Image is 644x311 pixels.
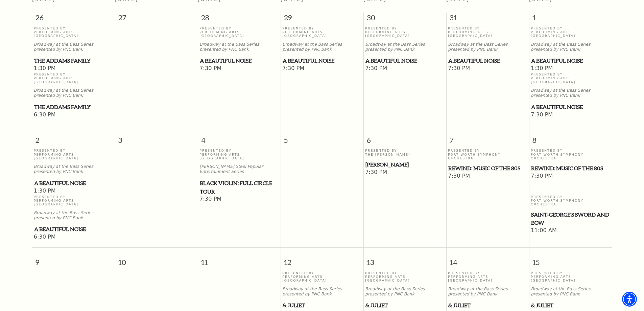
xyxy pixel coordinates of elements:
[531,271,610,283] p: Presented By Performing Arts [GEOGRAPHIC_DATA]
[198,125,281,149] span: 4
[32,248,115,271] span: 9
[34,225,113,234] a: A Beautiful Noise
[531,195,610,206] p: Presented By Fort Worth Symphony Orchestra
[365,160,444,169] span: [PERSON_NAME]
[531,287,610,297] p: Broadway at the Bass Series presented by PNC Bank
[199,26,279,38] p: Presented By Performing Arts [GEOGRAPHIC_DATA]
[34,149,113,160] p: Presented By Performing Arts [GEOGRAPHIC_DATA]
[531,103,610,111] span: A Beautiful Noise
[115,125,198,149] span: 3
[34,65,113,72] span: 1:30 PM
[531,210,610,227] a: Saint-George's Sword and Bow
[282,65,362,72] span: 7:30 PM
[531,103,610,111] a: A Beautiful Noise
[531,164,610,173] a: REWIND: Music of the 80s
[198,248,281,271] span: 11
[448,164,527,173] span: REWIND: Music of the 80s
[34,57,113,65] span: The Addams Family
[34,103,113,111] a: The Addams Family
[282,57,362,65] a: A Beautiful Noise
[531,57,610,65] span: A Beautiful Noise
[34,195,113,206] p: Presented By Performing Arts [GEOGRAPHIC_DATA]
[282,287,362,297] p: Broadway at the Bass Series presented by PNC Bank
[365,42,445,52] p: Broadway at the Bass Series presented by PNC Bank
[281,13,363,26] span: 29
[531,164,610,173] span: REWIND: Music of the 80s
[531,72,610,84] p: Presented By Performing Arts [GEOGRAPHIC_DATA]
[364,125,446,149] span: 6
[364,248,446,271] span: 13
[365,301,445,310] a: & Juliet
[282,301,362,310] a: & Juliet
[448,164,527,173] a: REWIND: Music of the 80s
[531,26,610,38] p: Presented By Performing Arts [GEOGRAPHIC_DATA]
[283,301,361,310] span: & Juliet
[34,88,113,98] p: Broadway at the Bass Series presented by PNC Bank
[448,65,527,72] span: 7:30 PM
[34,234,113,241] span: 6:30 PM
[529,248,612,271] span: 15
[34,111,113,119] span: 6:30 PM
[281,248,363,271] span: 12
[447,248,529,271] span: 14
[34,42,113,52] p: Broadway at the Bass Series presented by PNC Bank
[448,57,527,65] span: A Beautiful Noise
[531,301,610,310] a: & Juliet
[365,271,445,283] p: Presented By Performing Arts [GEOGRAPHIC_DATA]
[531,301,610,310] span: & Juliet
[115,248,198,271] span: 10
[115,13,198,26] span: 27
[531,57,610,65] a: A Beautiful Noise
[198,13,281,26] span: 28
[199,57,279,65] a: A Beautiful Noise
[365,26,445,38] p: Presented By Performing Arts [GEOGRAPHIC_DATA]
[199,179,279,196] a: Black Violin: Full Circle Tour
[34,164,113,174] p: Broadway at the Bass Series presented by PNC Bank
[365,160,445,169] a: Beatrice Rana
[200,179,279,196] span: Black Violin: Full Circle Tour
[282,26,362,38] p: Presented By Performing Arts [GEOGRAPHIC_DATA]
[34,26,113,38] p: Presented By Performing Arts [GEOGRAPHIC_DATA]
[531,149,610,160] p: Presented By Fort Worth Symphony Orchestra
[448,57,527,65] a: A Beautiful Noise
[199,164,279,174] p: [PERSON_NAME] Steel Popular Entertainment Series
[531,210,610,227] span: Saint-George's Sword and Bow
[34,179,113,187] a: A Beautiful Noise
[34,72,113,84] p: Presented By Performing Arts [GEOGRAPHIC_DATA]
[531,88,610,98] p: Broadway at the Bass Series presented by PNC Bank
[34,187,113,195] span: 1:30 PM
[622,292,637,307] div: Accessibility Menu
[283,57,361,65] span: A Beautiful Noise
[365,287,445,297] p: Broadway at the Bass Series presented by PNC Bank
[282,42,362,52] p: Broadway at the Bass Series presented by PNC Bank
[448,287,527,297] p: Broadway at the Bass Series presented by PNC Bank
[34,103,113,111] span: The Addams Family
[365,169,445,176] span: 7:30 PM
[32,13,115,26] span: 26
[200,57,279,65] span: A Beautiful Noise
[365,65,445,72] span: 7:30 PM
[531,227,610,235] span: 11:00 AM
[448,301,527,310] span: & Juliet
[447,125,529,149] span: 7
[365,57,444,65] span: A Beautiful Noise
[448,173,527,180] span: 7:30 PM
[199,196,279,203] span: 7:30 PM
[199,65,279,72] span: 7:30 PM
[448,149,527,160] p: Presented By Fort Worth Symphony Orchestra
[365,149,445,156] p: Presented By The [PERSON_NAME]
[365,301,444,310] span: & Juliet
[199,149,279,160] p: Presented By Performing Arts [GEOGRAPHIC_DATA]
[365,57,445,65] a: A Beautiful Noise
[282,271,362,283] p: Presented By Performing Arts [GEOGRAPHIC_DATA]
[281,125,363,149] span: 5
[34,57,113,65] a: The Addams Family
[529,125,612,149] span: 8
[34,179,113,187] span: A Beautiful Noise
[199,42,279,52] p: Broadway at the Bass Series presented by PNC Bank
[531,111,610,119] span: 7:30 PM
[448,42,527,52] p: Broadway at the Bass Series presented by PNC Bank
[531,42,610,52] p: Broadway at the Bass Series presented by PNC Bank
[447,13,529,26] span: 31
[448,301,527,310] a: & Juliet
